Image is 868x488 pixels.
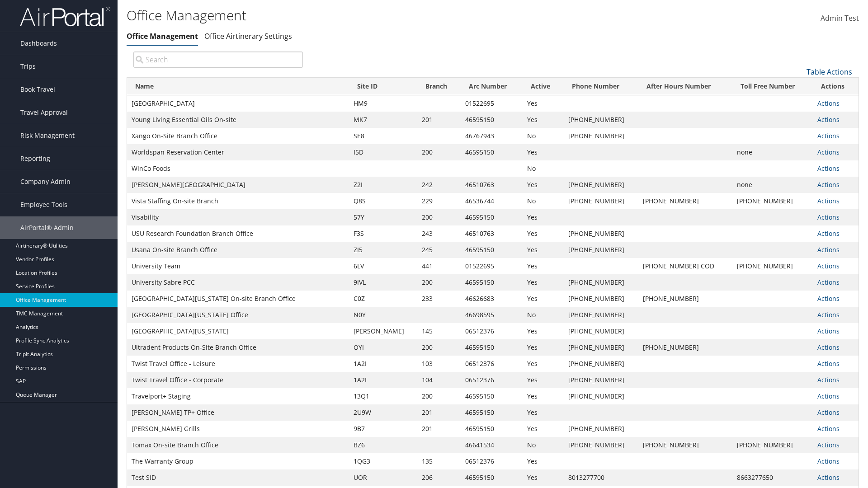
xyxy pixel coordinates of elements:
[523,339,563,356] td: Yes
[732,78,813,95] th: Toll Free Number: activate to sort column ascending
[523,112,563,128] td: Yes
[461,128,523,144] td: 46767943
[127,258,349,274] td: University Team
[461,193,523,209] td: 46536744
[20,193,67,216] span: Employee Tools
[523,356,563,372] td: Yes
[127,307,349,323] td: [GEOGRAPHIC_DATA][US_STATE] Office
[127,193,349,209] td: Vista Staffing On-site Branch
[417,339,461,356] td: 200
[813,78,859,95] th: Actions
[817,99,840,108] a: Actions
[461,274,523,291] td: 46595150
[349,193,417,209] td: Q8S
[20,32,57,55] span: Dashboards
[564,437,638,453] td: [PHONE_NUMBER]
[821,13,859,23] span: Admin Test
[523,291,563,307] td: Yes
[127,453,349,469] td: The Warranty Group
[564,112,638,128] td: [PHONE_NUMBER]
[349,258,417,274] td: 6LV
[127,421,349,437] td: [PERSON_NAME] Grills
[461,421,523,437] td: 46595150
[417,291,461,307] td: 233
[817,131,840,140] a: Actions
[638,193,732,209] td: [PHONE_NUMBER]
[417,469,461,486] td: 206
[564,388,638,404] td: [PHONE_NUMBER]
[349,144,417,160] td: I5D
[204,31,292,41] a: Office Airtinerary Settings
[523,177,563,193] td: Yes
[349,307,417,323] td: N0Y
[127,160,349,177] td: WinCo Foods
[349,404,417,421] td: 2U9W
[127,356,349,372] td: Twist Travel Office - Leisure
[461,225,523,242] td: 46510763
[417,453,461,469] td: 135
[638,78,732,95] th: After Hours Number: activate to sort column ascending
[817,343,840,352] a: Actions
[417,144,461,160] td: 200
[817,392,840,400] a: Actions
[349,437,417,453] td: BZ6
[127,209,349,225] td: Visability
[417,242,461,258] td: 245
[20,55,36,78] span: Trips
[133,52,303,68] input: Search
[127,95,349,112] td: [GEOGRAPHIC_DATA]
[564,339,638,356] td: [PHONE_NUMBER]
[523,307,563,323] td: No
[523,437,563,453] td: No
[564,274,638,291] td: [PHONE_NUMBER]
[461,307,523,323] td: 46698595
[127,437,349,453] td: Tomax On-site Branch Office
[417,225,461,242] td: 243
[127,78,349,95] th: Name: activate to sort column ascending
[127,404,349,421] td: [PERSON_NAME] TP+ Office
[817,424,840,433] a: Actions
[523,274,563,291] td: Yes
[523,242,563,258] td: Yes
[817,115,840,124] a: Actions
[127,323,349,339] td: [GEOGRAPHIC_DATA][US_STATE]
[732,177,813,193] td: none
[523,128,563,144] td: No
[127,291,349,307] td: [GEOGRAPHIC_DATA][US_STATE] On-site Branch Office
[732,469,813,486] td: 8663277650
[461,469,523,486] td: 46595150
[417,404,461,421] td: 201
[417,209,461,225] td: 200
[461,372,523,388] td: 06512376
[461,291,523,307] td: 46626683
[349,78,417,95] th: Site ID: activate to sort column ascending
[349,242,417,258] td: ZI5
[817,457,840,465] a: Actions
[817,473,840,482] a: Actions
[523,258,563,274] td: Yes
[417,274,461,291] td: 200
[817,375,840,384] a: Actions
[20,147,50,170] span: Reporting
[817,245,840,254] a: Actions
[127,128,349,144] td: Xango On-Site Branch Office
[461,356,523,372] td: 06512376
[564,193,638,209] td: [PHONE_NUMBER]
[817,180,840,189] a: Actions
[732,193,813,209] td: [PHONE_NUMBER]
[127,225,349,242] td: USU Research Foundation Branch Office
[523,144,563,160] td: Yes
[523,388,563,404] td: Yes
[127,388,349,404] td: Travelport+ Staging
[461,323,523,339] td: 06512376
[461,242,523,258] td: 46595150
[461,258,523,274] td: 01522695
[417,421,461,437] td: 201
[564,225,638,242] td: [PHONE_NUMBER]
[417,193,461,209] td: 229
[127,31,198,41] a: Office Management
[564,323,638,339] td: [PHONE_NUMBER]
[20,124,75,147] span: Risk Management
[461,404,523,421] td: 46595150
[732,144,813,160] td: none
